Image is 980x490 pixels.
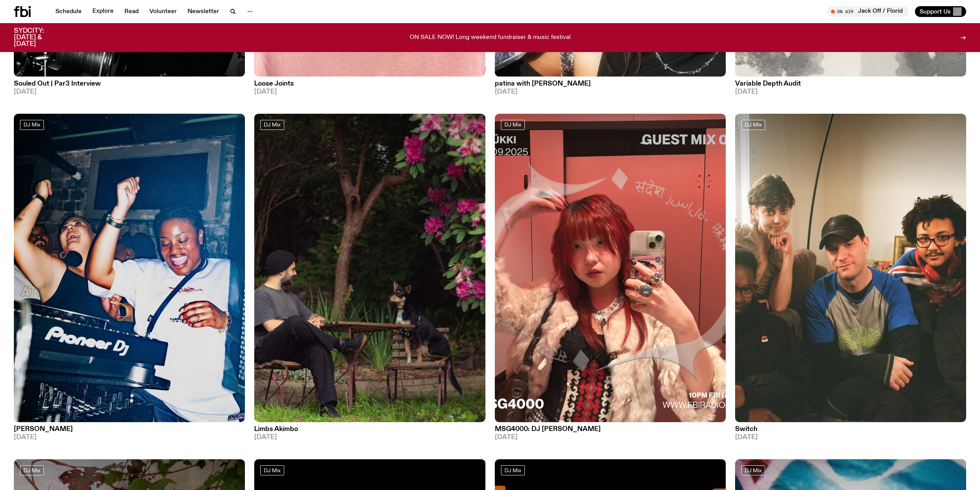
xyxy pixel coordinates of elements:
a: DJ Mix [20,465,44,475]
a: [PERSON_NAME][DATE] [14,422,245,441]
a: Switch[DATE] [735,422,966,441]
a: DJ Mix [260,120,284,130]
a: DJ Mix [20,120,44,130]
span: DJ Mix [504,122,521,128]
button: Support Us [915,6,966,17]
span: [DATE] [254,434,485,441]
a: Limbs Akimbo[DATE] [254,422,485,441]
span: DJ Mix [23,468,40,473]
a: Loose Joints[DATE] [254,77,485,95]
img: A warm film photo of the switch team sitting close together. from left to right: Cedar, Lau, Sand... [735,114,966,422]
a: Schedule [51,6,86,17]
span: DJ Mix [504,468,521,473]
span: DJ Mix [264,122,281,128]
a: DJ Mix [741,120,765,130]
a: Read [120,6,143,17]
h3: Variable Depth Audit [735,81,966,87]
span: [DATE] [254,89,485,95]
span: [DATE] [495,434,726,441]
span: DJ Mix [745,122,762,128]
button: On AirJack Off / Florid [827,6,909,17]
a: DJ Mix [741,465,765,475]
h3: MSG4000: DJ [PERSON_NAME] [495,426,726,433]
span: DJ Mix [745,468,762,473]
a: Explore [88,6,118,17]
h3: Limbs Akimbo [254,426,485,433]
a: DJ Mix [260,465,284,475]
a: patina with [PERSON_NAME][DATE] [495,77,726,95]
a: Volunteer [145,6,181,17]
span: DJ Mix [23,122,40,128]
h3: Switch [735,426,966,433]
h3: SYDCITY: [DATE] & [DATE] [14,28,63,47]
h3: patina with [PERSON_NAME] [495,81,726,87]
a: DJ Mix [501,120,525,130]
span: [DATE] [14,89,245,95]
span: [DATE] [735,89,966,95]
h3: Souled Out | Par3 Interview [14,81,245,87]
img: Jackson sits at an outdoor table, legs crossed and gazing at a black and brown dog also sitting a... [254,114,485,422]
a: MSG4000: DJ [PERSON_NAME][DATE] [495,422,726,441]
span: Support Us [920,8,951,15]
h3: Loose Joints [254,81,485,87]
a: Newsletter [183,6,224,17]
h3: [PERSON_NAME] [14,426,245,433]
p: ON SALE NOW! Long weekend fundraiser & music festival [410,34,571,41]
span: DJ Mix [264,468,281,473]
a: Souled Out | Par3 Interview[DATE] [14,77,245,95]
span: [DATE] [14,434,245,441]
span: [DATE] [735,434,966,441]
a: Variable Depth Audit[DATE] [735,77,966,95]
span: [DATE] [495,89,726,95]
a: DJ Mix [501,465,525,475]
